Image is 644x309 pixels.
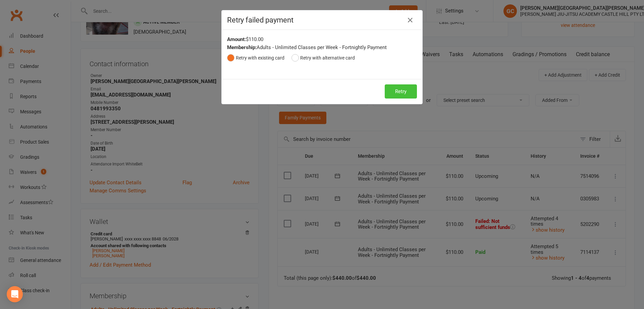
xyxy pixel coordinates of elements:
h4: Retry failed payment [227,16,417,24]
div: Adults - Unlimited Classes per Week - Fortnightly Payment [227,43,417,51]
button: Retry with existing card [227,51,284,64]
button: Retry with alternative card [291,51,355,64]
div: $110.00 [227,35,417,43]
strong: Amount: [227,36,246,42]
div: Open Intercom Messenger [7,286,23,302]
button: Close [405,15,416,26]
strong: Membership: [227,44,257,50]
button: Retry [385,84,417,99]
